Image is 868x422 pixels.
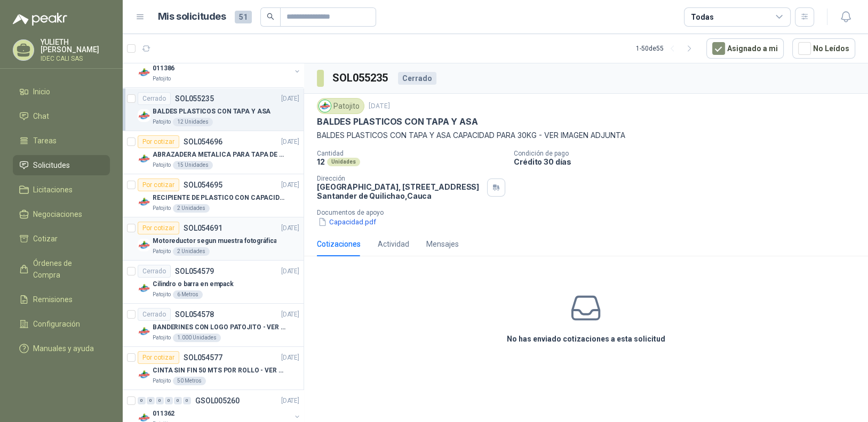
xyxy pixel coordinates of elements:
a: Por cotizarSOL054577[DATE] Company LogoCINTA SIN FIN 50 MTS POR ROLLO - VER DOC ADJUNTOPatojito50... [123,347,304,390]
a: Solicitudes [13,155,110,175]
div: 12 Unidades [173,118,213,126]
div: Cotizaciones [317,238,361,250]
p: Patojito [153,204,171,213]
img: Company Logo [138,152,150,165]
a: CerradoSOL054578[DATE] Company LogoBANDERINES CON LOGO PATOJITO - VER DOC ADJUNTOPatojito1.000 Un... [123,304,304,347]
div: 15 Unidades [173,161,213,169]
p: [DATE] [281,180,299,190]
button: No Leídos [792,38,855,59]
p: [DATE] [369,101,390,111]
div: 0 [156,397,164,404]
p: 12 [317,157,325,166]
p: [DATE] [281,266,299,277]
p: [GEOGRAPHIC_DATA], [STREET_ADDRESS] Santander de Quilichao , Cauca [317,182,483,200]
p: SOL054691 [184,224,222,232]
div: Por cotizar [138,222,179,234]
img: Company Logo [138,239,150,251]
p: 011386 [153,63,174,74]
div: Cerrado [138,265,171,278]
img: Logo peakr [13,13,67,26]
a: Inicio [13,82,110,102]
img: Company Logo [138,66,150,79]
span: Remisiones [33,294,73,305]
h1: Mis solicitudes [158,9,226,25]
a: Cotizar [13,229,110,249]
h3: SOL055235 [332,70,389,86]
div: 0 [165,397,173,404]
a: Negociaciones [13,204,110,224]
div: Cerrado [138,92,171,105]
div: Actividad [378,238,409,250]
p: Patojito [153,377,171,385]
span: 51 [235,11,252,23]
p: Patojito [153,247,171,256]
p: [DATE] [281,94,299,104]
a: Tareas [13,131,110,151]
div: 0 [174,397,182,404]
p: Patojito [153,290,171,299]
p: Patojito [153,161,171,169]
a: Licitaciones [13,180,110,200]
p: [DATE] [281,396,299,406]
p: SOL054577 [184,354,222,361]
p: Cilindro o barra en empack [153,279,234,289]
p: [DATE] [281,353,299,363]
button: Asignado a mi [706,38,784,59]
p: SOL054695 [184,181,222,189]
span: Solicitudes [33,159,70,171]
a: Manuales y ayuda [13,338,110,359]
a: CerradoSOL054579[DATE] Company LogoCilindro o barra en empackPatojito6 Metros [123,261,304,304]
a: Por cotizarSOL054695[DATE] Company LogoRECIPIENTE DE PLASTICO CON CAPACIDAD DE 1.8 LT PARA LA EXT... [123,174,304,217]
div: 50 Metros [173,377,206,385]
p: [DATE] [281,310,299,320]
a: Chat [13,106,110,126]
p: SOL054579 [175,267,214,275]
span: Órdenes de Compra [33,257,100,281]
p: Crédito 30 días [514,157,864,166]
p: SOL054696 [184,138,222,145]
p: BALDES PLASTICOS CON TAPA Y ASA CAPACIDAD PARA 30KG - VER IMAGEN ADJUNTA [317,129,855,141]
div: Cerrado [398,72,436,85]
div: Todas [691,11,713,23]
div: 1 - 50 de 55 [636,40,698,57]
a: Por cotizarSOL054696[DATE] Company LogoABRAZADERA METALICA PARA TAPA DE TAMBOR DE PLASTICO DE 50 ... [123,131,304,174]
div: Por cotizar [138,135,179,148]
div: Por cotizar [138,178,179,191]
p: Dirección [317,175,483,182]
img: Company Logo [138,325,150,338]
div: 2 Unidades [173,247,210,256]
p: Patojito [153,118,171,126]
img: Company Logo [138,196,150,208]
div: 0 [138,397,146,404]
p: [DATE] [281,137,299,147]
a: Remisiones [13,289,110,310]
a: Configuración [13,314,110,334]
div: 0 [147,397,155,404]
h3: No has enviado cotizaciones a esta solicitud [507,333,665,345]
p: SOL054578 [175,311,214,318]
div: Mensajes [426,238,459,250]
a: CerradoSOL055235[DATE] Company LogoBALDES PLASTICOS CON TAPA Y ASAPatojito12 Unidades [123,88,304,131]
span: Negociaciones [33,208,82,220]
p: YULIETH [PERSON_NAME] [41,38,110,53]
p: [DATE] [281,223,299,233]
a: Por cotizarSOL054691[DATE] Company LogoMotoreductor segun muestra fotográficaPatojito2 Unidades [123,217,304,261]
span: Inicio [33,86,50,98]
span: Tareas [33,135,57,147]
p: Patojito [153,334,171,342]
p: ABRAZADERA METALICA PARA TAPA DE TAMBOR DE PLASTICO DE 50 LT [153,150,285,160]
span: Configuración [33,318,80,330]
p: CINTA SIN FIN 50 MTS POR ROLLO - VER DOC ADJUNTO [153,366,285,376]
p: Documentos de apoyo [317,209,864,216]
div: Unidades [327,158,360,166]
span: Chat [33,110,49,122]
p: Motoreductor segun muestra fotográfica [153,236,276,246]
a: Órdenes de Compra [13,253,110,285]
span: Manuales y ayuda [33,343,94,354]
span: Cotizar [33,233,58,245]
p: BANDERINES CON LOGO PATOJITO - VER DOC ADJUNTO [153,322,285,332]
p: BALDES PLASTICOS CON TAPA Y ASA [153,107,270,117]
button: Capacidad.pdf [317,216,377,228]
div: 6 Metros [173,290,203,299]
a: 2 0 0 0 0 0 GSOL005403[DATE] Company Logo011386Patojito [138,49,301,83]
